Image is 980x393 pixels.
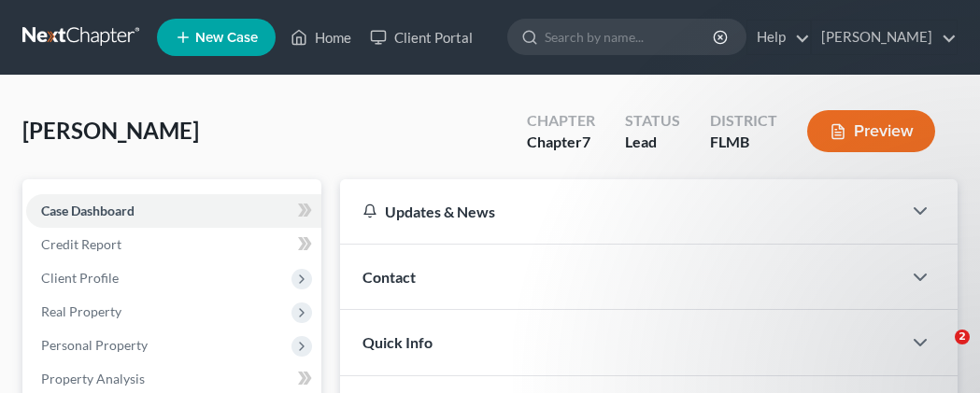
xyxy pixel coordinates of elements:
[625,132,680,153] div: Lead
[527,132,595,153] div: Chapter
[710,110,777,132] div: District
[916,330,961,374] iframe: Intercom live chat
[582,133,590,150] span: 7
[362,202,879,221] div: Updates & News
[22,117,199,144] span: [PERSON_NAME]
[26,228,321,261] a: Credit Report
[527,110,595,132] div: Chapter
[710,132,777,153] div: FLMB
[625,110,680,132] div: Status
[41,270,119,286] span: Client Profile
[362,333,433,351] span: Quick Info
[747,21,810,54] a: Help
[545,20,716,54] input: Search by name...
[41,203,135,218] span: Case Dashboard
[807,110,935,152] button: Preview
[41,337,148,353] span: Personal Property
[812,21,957,54] a: [PERSON_NAME]
[281,21,361,54] a: Home
[361,21,482,54] a: Client Portal
[26,194,321,228] a: Case Dashboard
[41,236,121,252] span: Credit Report
[195,31,258,45] span: New Case
[41,303,121,319] span: Real Property
[41,371,145,386] span: Property Analysis
[362,268,416,286] span: Contact
[955,330,970,344] span: 2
